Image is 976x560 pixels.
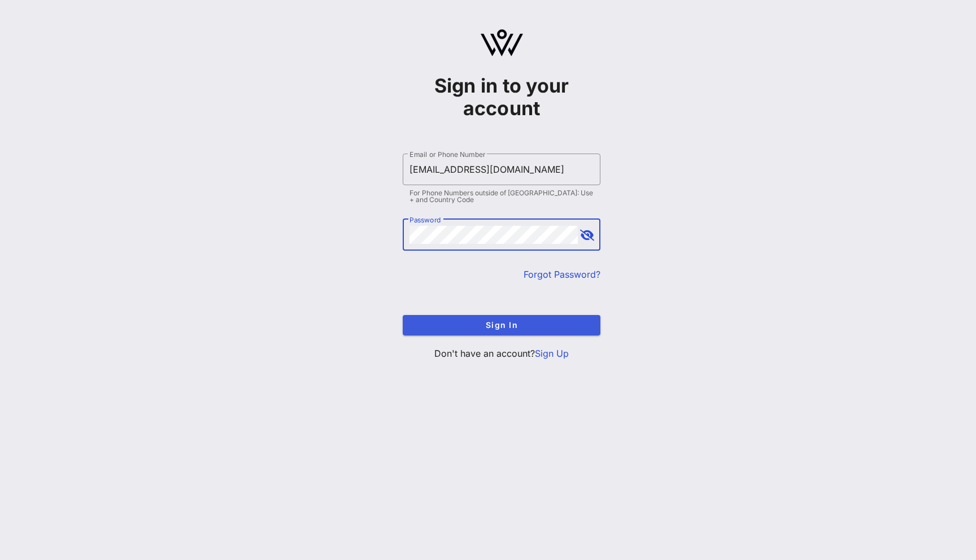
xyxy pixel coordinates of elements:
label: Password [409,216,441,224]
span: Sign In [412,320,591,330]
button: Sign In [403,315,600,335]
div: For Phone Numbers outside of [GEOGRAPHIC_DATA]: Use + and Country Code [409,190,594,203]
label: Email or Phone Number [409,150,485,159]
a: Forgot Password? [524,269,600,280]
img: logo.svg [481,29,523,56]
button: append icon [580,230,594,241]
a: Sign Up [535,348,569,359]
p: Don't have an account? [403,347,600,360]
h1: Sign in to your account [403,75,600,120]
